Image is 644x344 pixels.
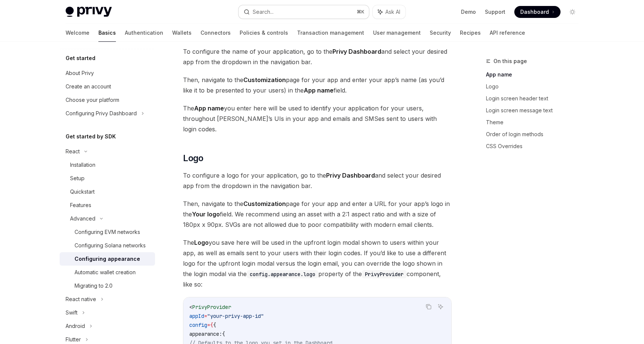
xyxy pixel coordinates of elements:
[189,322,207,328] span: config
[201,24,231,42] a: Connectors
[66,82,111,91] div: Create an account
[66,295,96,304] div: React native
[66,132,116,141] h5: Get started by SDK
[60,93,155,107] a: Choose your platform
[373,24,421,42] a: User management
[183,103,452,134] span: The you enter here will be used to identify your application for your users, throughout [PERSON_N...
[486,116,584,128] a: Theme
[66,24,89,42] a: Welcome
[240,24,288,42] a: Policies & controls
[490,24,525,42] a: API reference
[66,147,80,156] div: React
[70,214,95,223] div: Advanced
[243,76,286,84] strong: Customization
[460,24,481,42] a: Recipes
[424,302,433,312] button: Copy the contents from the code block
[486,104,584,116] a: Login screen message text
[60,225,155,239] a: Configuring EVM networks
[514,6,561,18] a: Dashboard
[486,69,584,81] a: App name
[566,6,578,18] button: Toggle dark mode
[60,172,155,185] a: Setup
[75,254,140,263] div: Configuring appearance
[222,331,225,337] span: {
[486,128,584,140] a: Order of login methods
[213,322,216,328] span: {
[60,198,155,212] a: Features
[326,172,375,179] strong: Privy Dashboard
[183,198,452,230] span: Then, navigate to the page for your app and enter a URL for your app’s logo in the field. We reco...
[430,24,451,42] a: Security
[70,174,85,183] div: Setup
[192,304,231,310] span: PrivyProvider
[75,241,146,250] div: Configuring Solana networks
[60,158,155,172] a: Installation
[461,8,476,16] a: Demo
[183,170,452,191] span: To configure a logo for your application, go to the and select your desired app from the dropdown...
[60,185,155,198] a: Quickstart
[194,239,209,246] strong: Logo
[125,24,163,42] a: Authentication
[436,302,445,312] button: Ask AI
[66,335,81,344] div: Flutter
[189,313,204,319] span: appId
[172,24,192,42] a: Wallets
[70,187,95,196] div: Quickstart
[192,210,220,218] strong: Your logo
[204,313,207,319] span: =
[75,268,136,277] div: Automatic wallet creation
[207,322,210,328] span: =
[486,81,584,93] a: Logo
[243,200,286,207] strong: Customization
[362,270,407,278] code: PrivyProvider
[60,80,155,93] a: Create an account
[239,5,369,19] button: Search...⌘K
[183,46,452,67] span: To configure the name of your application, go to the and select your desired app from the dropdow...
[253,7,274,16] div: Search...
[247,270,318,278] code: config.appearance.logo
[297,24,364,42] a: Transaction management
[66,96,119,104] div: Choose your platform
[60,66,155,80] a: About Privy
[183,152,203,164] span: Logo
[485,8,505,16] a: Support
[66,322,85,331] div: Android
[66,54,95,63] h5: Get started
[60,239,155,252] a: Configuring Solana networks
[332,48,381,55] strong: Privy Dashboard
[60,266,155,279] a: Automatic wallet creation
[66,7,112,17] img: light logo
[66,308,78,317] div: Swift
[66,69,94,78] div: About Privy
[75,228,140,237] div: Configuring EVM networks
[189,331,222,337] span: appearance:
[493,57,527,66] span: On this page
[70,201,91,210] div: Features
[304,87,334,94] strong: App name
[357,9,364,15] span: ⌘ K
[373,5,405,19] button: Ask AI
[60,279,155,293] a: Migrating to 2.0
[66,109,137,118] div: Configuring Privy Dashboard
[70,160,95,169] div: Installation
[385,8,400,16] span: Ask AI
[210,322,213,328] span: {
[98,24,116,42] a: Basics
[520,8,549,16] span: Dashboard
[75,281,113,290] div: Migrating to 2.0
[207,313,264,319] span: "your-privy-app-id"
[183,237,452,290] span: The you save here will be used in the upfront login modal shown to users within your app, as well...
[486,140,584,152] a: CSS Overrides
[486,93,584,104] a: Login screen header text
[189,304,192,310] span: <
[183,75,452,96] span: Then, navigate to the page for your app and enter your app’s name (as you’d like it to be present...
[194,104,224,112] strong: App name
[60,252,155,266] a: Configuring appearance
